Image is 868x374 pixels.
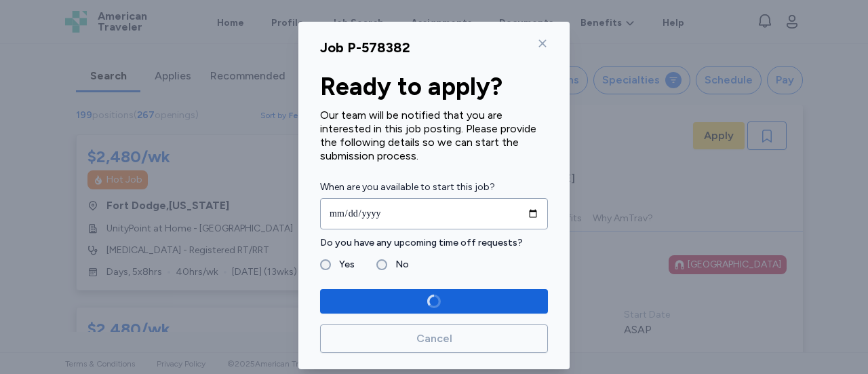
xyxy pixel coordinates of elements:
label: Do you have any upcoming time off requests? [320,235,548,251]
label: Yes [331,257,355,273]
button: Cancel [320,324,548,353]
span: Cancel [416,331,452,347]
div: Ready to apply? [320,73,548,100]
div: Our team will be notified that you are interested in this job posting. Please provide the followi... [320,109,548,163]
div: Job P-578382 [320,38,410,57]
label: When are you available to start this job? [320,179,548,195]
label: No [387,257,409,273]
